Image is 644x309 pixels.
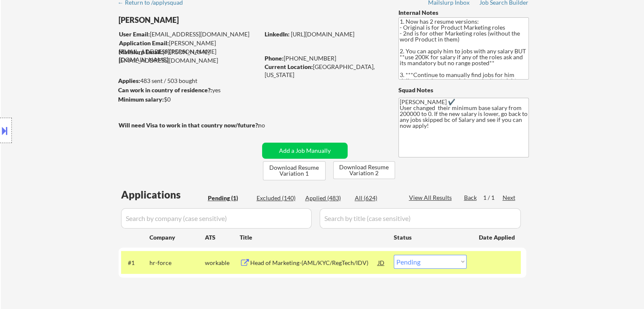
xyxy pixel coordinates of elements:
[118,77,259,85] div: 483 sent / 503 bought
[263,161,326,180] button: Download Resume Variation 1
[265,55,284,62] strong: Phone:
[119,30,259,39] div: [EMAIL_ADDRESS][DOMAIN_NAME]
[333,161,395,179] button: Download Resume Variation 2
[208,194,250,202] div: Pending (1)
[128,259,143,267] div: #1
[119,48,259,64] div: [PERSON_NAME][EMAIL_ADDRESS][DOMAIN_NAME]
[483,193,503,202] div: 1 / 1
[291,30,354,38] a: [URL][DOMAIN_NAME]
[118,86,212,94] strong: Can work in country of residence?:
[149,259,205,267] div: hr-force
[240,233,386,242] div: Title
[119,30,150,38] strong: User Email:
[121,190,205,200] div: Applications
[205,259,240,267] div: workable
[265,63,384,79] div: [GEOGRAPHIC_DATA], [US_STATE]
[262,143,348,159] button: Add a Job Manually
[257,194,299,202] div: Excluded (140)
[250,259,378,267] div: Head of Marketing-(AML/KYC/RegTech/IDV)
[119,48,163,55] strong: Mailslurp Email:
[320,208,521,229] input: Search by title (case sensitive)
[265,63,313,70] strong: Current Location:
[398,8,529,17] div: Internal Notes
[503,193,516,202] div: Next
[464,193,478,202] div: Back
[398,86,529,94] div: Squad Notes
[119,121,260,129] strong: Will need Visa to work in that country now/future?:
[355,194,397,202] div: All (624)
[265,30,290,38] strong: LinkedIn:
[409,193,454,202] div: View All Results
[205,233,240,242] div: ATS
[119,39,169,47] strong: Application Email:
[118,86,257,94] div: yes
[119,15,293,25] div: [PERSON_NAME]
[118,95,259,104] div: $0
[377,255,386,270] div: JD
[479,233,516,242] div: Date Applied
[394,229,467,245] div: Status
[265,54,384,63] div: [PHONE_NUMBER]
[149,233,205,242] div: Company
[305,194,348,202] div: Applied (483)
[258,121,282,130] div: no
[121,208,312,229] input: Search by company (case sensitive)
[119,39,259,64] div: [PERSON_NAME][EMAIL_ADDRESS][PERSON_NAME][DOMAIN_NAME]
